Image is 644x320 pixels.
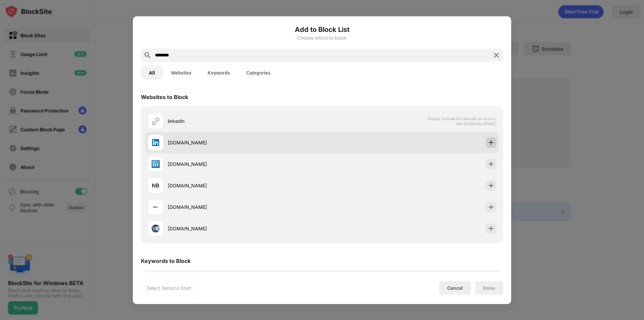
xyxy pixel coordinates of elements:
[152,203,160,211] img: favicons
[168,225,322,232] div: [DOMAIN_NAME]
[483,285,495,290] div: Done
[447,285,463,291] div: Cancel
[168,203,322,211] div: [DOMAIN_NAME]
[144,51,152,59] img: search.svg
[141,66,163,79] button: All
[238,66,278,79] button: Categories
[492,51,500,59] img: search-close
[141,93,188,100] div: Websites to Block
[147,284,192,291] div: Select Items to Start
[427,116,496,126] span: Please include full domain structure, like [DOMAIN_NAME]
[152,181,160,189] img: favicons
[141,35,503,40] div: Choose which to block
[152,224,160,232] img: favicons
[168,161,322,168] div: [DOMAIN_NAME]
[168,118,322,125] div: linkedin
[168,182,322,189] div: [DOMAIN_NAME]
[152,160,160,168] img: favicons
[152,117,160,125] img: url.svg
[141,257,191,264] div: Keywords to Block
[163,66,200,79] button: Websites
[168,139,322,146] div: [DOMAIN_NAME]
[141,24,503,34] h6: Add to Block List
[200,66,238,79] button: Keywords
[152,138,160,146] img: favicons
